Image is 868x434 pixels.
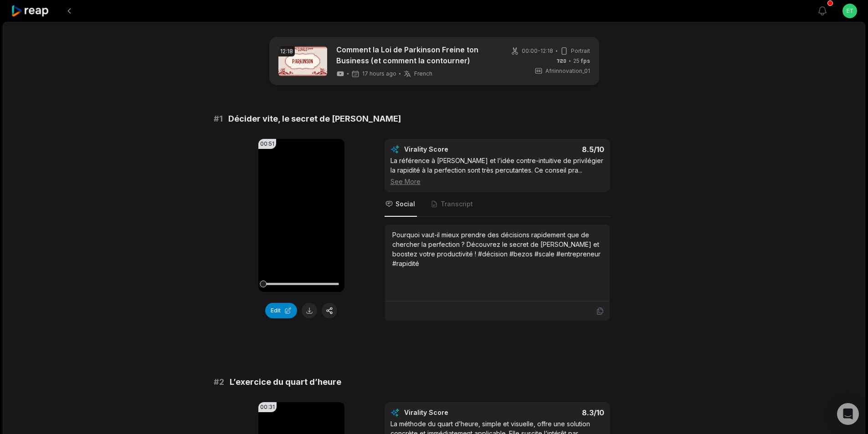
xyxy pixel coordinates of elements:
[265,303,297,318] button: Edit
[228,112,401,125] span: Décider vite, le secret de [PERSON_NAME]
[545,67,590,75] span: Afriinnovation_01
[837,403,859,425] div: Open Intercom Messenger
[214,112,223,125] span: # 1
[506,408,604,417] div: 8.3 /10
[385,192,610,217] nav: Tabs
[506,145,604,154] div: 8.5 /10
[390,156,604,186] div: La référence à [PERSON_NAME] et l’idée contre-intuitive de privilégier la rapidité à la perfectio...
[571,47,590,55] span: Portrait
[573,57,590,65] span: 25
[392,230,602,268] div: Pourquoi vaut-il mieux prendre des décisions rapidement que de chercher la perfection ? Découvrez...
[258,139,344,292] video: Your browser does not support mp4 format.
[404,408,502,417] div: Virality Score
[390,177,604,186] div: See More
[404,145,502,154] div: Virality Score
[230,376,341,388] span: L’exercice du quart d’heure
[581,57,590,64] span: fps
[214,376,224,388] span: # 2
[414,70,432,77] span: French
[395,199,415,209] span: Social
[362,70,396,77] span: 17 hours ago
[441,199,473,209] span: Transcript
[522,47,553,55] span: 00:00 - 12:18
[336,44,493,66] a: Comment la Loi de Parkinson Freine ton Business (et comment la contourner)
